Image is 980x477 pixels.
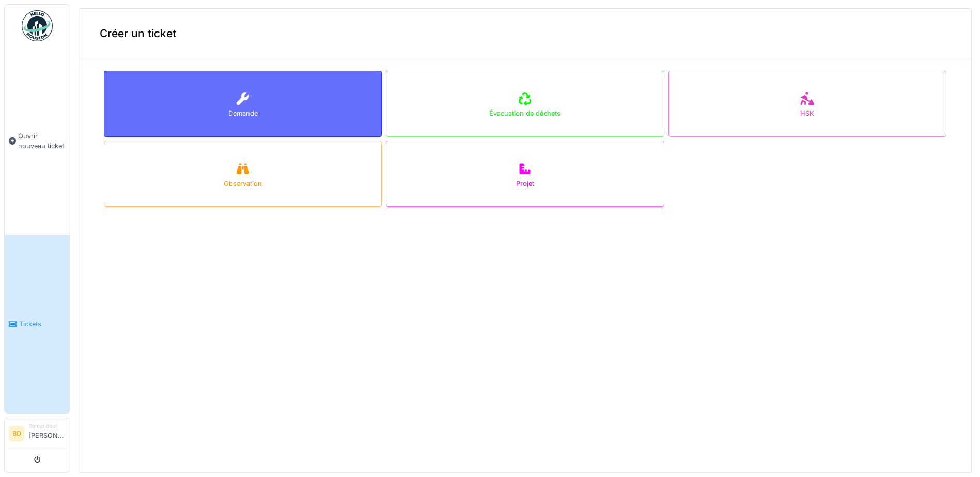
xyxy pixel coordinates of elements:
img: Badge_color-CXgf-gQk.svg [22,10,53,41]
div: Observation [224,179,262,188]
li: [PERSON_NAME] [28,422,66,444]
div: Projet [516,179,534,188]
div: Demandeur [28,422,66,430]
span: Tickets [19,319,66,329]
div: HSK [800,108,814,118]
span: Ouvrir nouveau ticket [18,131,66,151]
div: Évacuation de déchets [489,108,561,118]
li: BD [9,426,24,441]
div: Créer un ticket [79,9,971,58]
div: Demande [228,108,258,118]
a: Tickets [5,235,70,413]
a: Ouvrir nouveau ticket [5,47,70,235]
a: BD Demandeur[PERSON_NAME] [9,422,66,447]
